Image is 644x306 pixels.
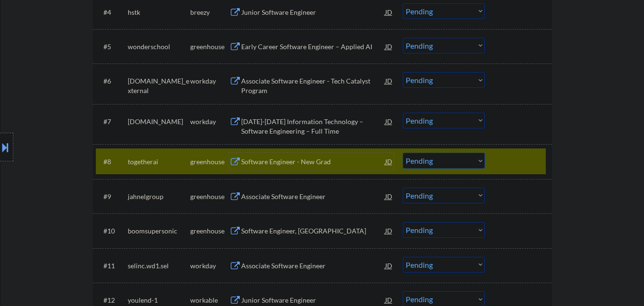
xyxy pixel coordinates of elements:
[241,261,385,271] div: Associate Software Engineer
[128,261,190,271] div: selinc.wd1.sel
[384,222,394,239] div: JD
[190,117,229,127] div: workday
[241,295,385,305] div: Junior Software Engineer
[241,192,385,201] div: Associate Software Engineer
[190,192,229,201] div: greenhouse
[190,226,229,236] div: greenhouse
[103,261,120,271] div: #11
[241,42,385,52] div: Early Career Software Engineer – Applied AI
[128,8,190,17] div: hstk
[241,76,385,95] div: Associate Software Engineer - Tech Catalyst Program
[241,117,385,136] div: [DATE]-[DATE] Information Technology – Software Engineering – Full Time
[241,8,385,17] div: Junior Software Engineer
[384,188,394,205] div: JD
[190,8,229,17] div: breezy
[190,261,229,271] div: workday
[384,153,394,170] div: JD
[384,38,394,55] div: JD
[384,3,394,21] div: JD
[190,295,229,305] div: workable
[384,257,394,274] div: JD
[103,42,120,52] div: #5
[190,76,229,86] div: workday
[241,157,385,167] div: Software Engineer - New Grad
[384,113,394,130] div: JD
[103,295,120,305] div: #12
[241,226,385,236] div: Software Engineer, [GEOGRAPHIC_DATA]
[128,295,190,305] div: youlend-1
[190,42,229,52] div: greenhouse
[128,42,190,52] div: wonderschool
[190,157,229,167] div: greenhouse
[103,8,120,17] div: #4
[384,72,394,89] div: JD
